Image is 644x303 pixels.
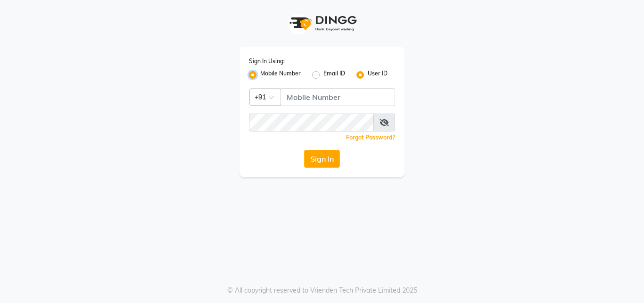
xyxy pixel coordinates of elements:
[284,9,360,37] img: logo1.svg
[346,134,395,141] a: Forgot Password?
[281,88,395,106] input: Username
[304,150,340,168] button: Sign In
[249,114,374,131] input: Username
[249,57,285,66] label: Sign In Using:
[323,69,345,81] label: Email ID
[260,69,301,81] label: Mobile Number
[368,69,388,81] label: User ID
